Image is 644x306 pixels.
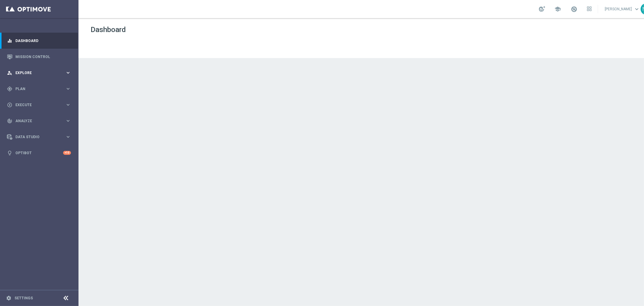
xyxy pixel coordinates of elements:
i: track_changes [7,118,12,124]
span: school [554,6,561,12]
span: Data Studio [15,135,65,139]
button: track_changes Analyze keyboard_arrow_right [7,119,71,123]
span: Execute [15,103,65,107]
div: Explore [7,70,65,76]
div: Mission Control [7,49,71,65]
div: +10 [63,151,71,155]
div: Dashboard [7,33,71,49]
div: Execute [7,102,65,108]
a: Settings [14,296,33,300]
button: Data Studio keyboard_arrow_right [7,135,71,139]
i: keyboard_arrow_right [65,86,71,92]
button: gps_fixed Plan keyboard_arrow_right [7,86,71,91]
i: keyboard_arrow_right [65,70,71,76]
i: gps_fixed [7,86,12,92]
span: Analyze [15,119,65,123]
div: Data Studio [7,134,65,140]
i: keyboard_arrow_right [65,102,71,108]
i: person_search [7,70,12,76]
a: Optibot [15,145,63,161]
button: play_circle_outline Execute keyboard_arrow_right [7,103,71,107]
span: Plan [15,87,65,91]
i: lightbulb [7,150,12,156]
div: Optibot [7,145,71,161]
button: Mission Control [7,54,71,59]
i: keyboard_arrow_right [65,134,71,140]
div: Analyze [7,118,65,124]
button: lightbulb Optibot +10 [7,151,71,155]
span: Explore [15,71,65,75]
i: settings [6,295,11,301]
button: person_search Explore keyboard_arrow_right [7,70,71,75]
i: equalizer [7,38,12,44]
div: Plan [7,86,65,92]
a: Dashboard [15,33,71,49]
i: play_circle_outline [7,102,12,108]
i: keyboard_arrow_right [65,118,71,124]
a: Mission Control [15,49,71,65]
button: equalizer Dashboard [7,38,71,43]
span: keyboard_arrow_down [633,6,640,12]
a: [PERSON_NAME]keyboard_arrow_down [604,5,641,14]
